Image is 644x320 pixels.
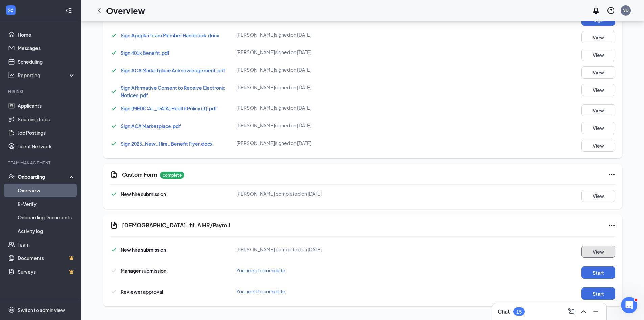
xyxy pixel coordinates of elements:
a: Sign ACA Marketplace Acknowledgement.pdf [121,67,225,73]
div: [PERSON_NAME] signed on [DATE] [236,104,405,111]
button: View [581,49,615,61]
svg: UserCheck [8,173,15,180]
a: Sign [MEDICAL_DATA] Health Policy (1).pdf [121,105,217,111]
a: Sign ACA Marketplace.pdf [121,123,181,129]
div: Switch to admin view [18,306,65,313]
button: View [581,31,615,43]
button: View [581,122,615,134]
svg: WorkstreamLogo [7,7,14,14]
span: New hire submission [121,247,166,253]
svg: CustomFormIcon [110,171,118,179]
div: [PERSON_NAME] signed on [DATE] [236,31,405,38]
a: Sign Apopka Team Member Handbook.docx [121,32,219,38]
svg: ChevronUp [579,307,588,316]
button: View [581,84,615,96]
a: Home [18,28,75,41]
svg: Settings [8,306,15,313]
div: Hiring [8,89,74,94]
svg: Checkmark [110,49,118,57]
button: View [581,66,615,79]
svg: ComposeMessage [567,307,575,316]
button: Minimize [590,306,601,317]
svg: Ellipses [607,171,616,179]
div: [PERSON_NAME] signed on [DATE] [236,49,405,56]
svg: Document [110,221,118,229]
span: You need to complete [236,267,285,273]
h1: Overview [106,5,145,16]
svg: Ellipses [607,221,616,229]
a: E-Verify [18,197,75,211]
a: Messages [18,41,75,55]
div: Reporting [18,72,76,79]
div: [PERSON_NAME] signed on [DATE] [236,84,405,91]
svg: Checkmark [110,122,118,130]
a: Onboarding Documents [18,211,75,224]
button: ComposeMessage [566,306,577,317]
svg: Checkmark [110,140,118,148]
a: Sourcing Tools [18,112,75,126]
button: View [581,246,615,258]
svg: Checkmark [110,266,118,275]
span: Reviewer approval [121,289,163,295]
svg: Minimize [592,307,600,316]
svg: QuestionInfo [607,6,615,15]
a: Overview [18,184,75,197]
svg: Checkmark [110,246,118,254]
div: VD [623,7,629,13]
svg: Checkmark [110,87,118,95]
button: ChevronUp [578,306,589,317]
svg: ChevronLeft [95,6,103,15]
a: Team [18,238,75,251]
svg: Checkmark [110,190,118,198]
iframe: Intercom live chat [621,297,637,313]
div: [PERSON_NAME] signed on [DATE] [236,122,405,129]
a: Applicants [18,99,75,112]
svg: Collapse [65,7,72,14]
a: Scheduling [18,55,75,68]
a: Sign 2025_New_Hire_Benefit Flyer.docx [121,141,212,147]
div: Team Management [8,160,74,166]
span: [PERSON_NAME] completed on [DATE] [236,191,322,197]
button: View [581,190,615,202]
svg: Checkmark [110,104,118,112]
svg: Notifications [592,6,600,15]
p: complete [160,172,184,179]
div: [PERSON_NAME] signed on [DATE] [236,140,405,146]
svg: Checkmark [110,31,118,39]
button: View [581,140,615,152]
svg: Checkmark [110,287,118,296]
a: Job Postings [18,126,75,140]
a: Activity log [18,224,75,238]
h3: Chat [498,308,510,315]
button: Start [581,287,615,300]
div: Onboarding [18,173,70,180]
span: You need to complete [236,288,285,294]
svg: Analysis [8,72,15,79]
a: SurveysCrown [18,265,75,278]
div: 15 [516,309,522,315]
h5: Custom Form [122,171,157,178]
button: Start [581,266,615,279]
a: Sign 401k Benefit.pdf [121,50,170,56]
span: Manager submission [121,268,166,274]
button: View [581,104,615,116]
a: Talent Network [18,140,75,153]
a: DocumentsCrown [18,251,75,265]
svg: Checkmark [110,66,118,74]
span: [PERSON_NAME] completed on [DATE] [236,246,322,252]
a: Sign Affirmative Consent to Receive Electronic Notices.pdf [121,85,225,98]
span: New hire submission [121,191,166,197]
div: [PERSON_NAME] signed on [DATE] [236,66,405,73]
h5: [DEMOGRAPHIC_DATA]-fil-A HR/Payroll [122,221,230,229]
